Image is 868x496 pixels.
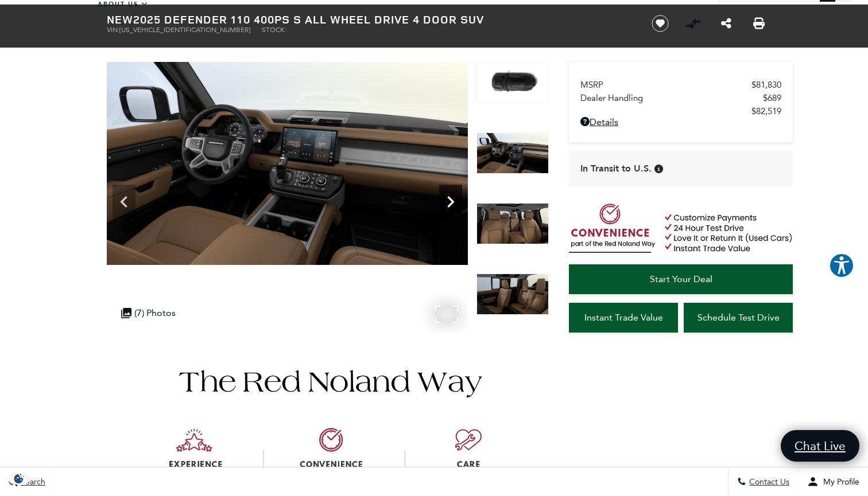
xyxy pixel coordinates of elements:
[580,93,781,103] a: Dealer Handling $689
[789,438,851,454] span: Chat Live
[684,303,793,333] a: Schedule Test Drive
[6,472,32,485] img: Opt-Out Icon
[829,253,854,278] button: Explore your accessibility options
[684,15,702,32] button: Vehicle Added To Compare List
[580,80,751,90] span: MSRP
[107,13,632,26] h1: 2025 Defender 110 400PS S All Wheel Drive 4 Door SUV
[476,62,549,103] img: New 2025 Carpathian Grey LAND ROVER 400PS S image 4
[115,302,181,324] div: (7) Photos
[746,477,789,487] span: Contact Us
[113,185,135,219] div: Previous
[580,93,763,103] span: Dealer Handling
[569,303,678,333] a: Instant Trade Value
[107,26,119,34] span: VIN:
[799,467,868,496] button: Open user profile menu
[119,26,250,34] span: [US_VEHICLE_IDENTIFICATION_NUMBER]
[751,106,781,116] span: $82,519
[476,274,549,315] img: New 2025 Carpathian Grey LAND ROVER 400PS S image 7
[107,62,468,265] img: New 2025 Carpathian Grey LAND ROVER 400PS S image 5
[580,116,781,127] a: Details
[753,17,765,30] a: Print this New 2025 Defender 110 400PS S All Wheel Drive 4 Door SUV
[648,14,673,33] button: Save vehicle
[697,312,780,323] span: Schedule Test Drive
[580,162,652,175] span: In Transit to U.S.
[829,253,854,280] aside: Accessibility Help Desk
[107,11,133,27] strong: New
[580,106,781,116] a: $82,519
[439,185,462,219] div: Next
[6,472,32,485] section: Click to Open Cookie Consent Modal
[262,26,286,34] span: Stock:
[476,132,549,174] img: New 2025 Carpathian Grey LAND ROVER 400PS S image 5
[580,80,781,90] a: MSRP $81,830
[569,264,793,294] a: Start Your Deal
[721,17,731,30] a: Share this New 2025 Defender 110 400PS S All Wheel Drive 4 Door SUV
[476,203,549,244] img: New 2025 Carpathian Grey LAND ROVER 400PS S image 6
[763,93,781,103] span: $689
[584,312,663,323] span: Instant Trade Value
[650,274,712,284] span: Start Your Deal
[654,165,663,173] div: Vehicle has shipped from factory of origin. Estimated time of delivery to Retailer is on average ...
[751,80,781,90] span: $81,830
[781,430,859,462] a: Chat Live
[819,477,859,487] span: My Profile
